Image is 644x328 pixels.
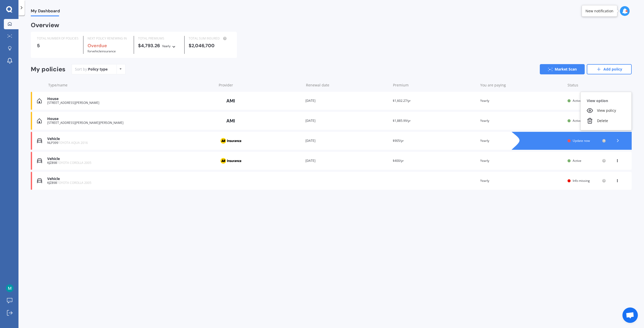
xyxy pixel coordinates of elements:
[58,141,88,145] span: TOYOTA AQUA 2016
[393,83,476,88] div: Premium
[585,8,613,14] div: New notification
[480,83,563,88] div: You are paying
[162,44,171,49] div: Yearly
[573,98,581,103] span: Active
[189,43,231,48] div: $2,046,700
[573,138,590,143] span: Update now
[47,137,214,141] div: Vehicle
[37,118,42,123] img: House
[37,178,42,183] img: Vehicle
[573,158,581,163] span: Active
[57,181,91,185] span: TOYOTA COROLLA 2005
[6,284,14,292] img: ACg8ocK89Trh3jgAaXZVkeei2a528QEiOMnr-3GEFrQw2OCa1l2FlA=s96-c
[587,64,632,74] a: Add policy
[189,36,231,41] div: TOTAL SUM INSURED
[48,83,215,88] div: Type/name
[622,307,638,323] a: Open chat
[540,64,585,74] a: Market Scan
[37,158,42,163] img: Vehicle
[37,36,79,41] div: TOTAL NUMBER OF POLICIES
[573,178,590,183] span: Info missing
[480,178,564,183] div: Yearly
[138,43,180,49] div: $4,793.26
[47,157,214,161] div: Vehicle
[88,43,107,49] b: Overdue
[88,67,108,72] div: Policy type
[218,156,244,166] img: AA
[480,118,564,123] div: Yearly
[138,36,180,41] div: TOTAL PREMIUMS
[573,118,581,123] span: Active
[88,36,130,41] div: NEXT POLICY RENEWING IN
[31,8,60,15] span: My Dashboard
[218,136,244,146] img: AA
[47,161,214,165] div: KJZ898
[47,141,214,145] div: NLP399
[581,105,631,116] div: View policy
[47,177,214,181] div: Vehicle
[305,158,389,163] div: [DATE]
[480,158,564,163] div: Yearly
[393,138,404,143] span: $905/yr
[47,97,214,101] div: House
[393,118,411,123] span: $1,885.99/yr
[37,98,42,103] img: House
[218,96,244,106] img: AMI
[88,49,116,53] span: for Vehicle insurance
[219,83,302,88] div: Provider
[480,98,564,103] div: Yearly
[31,66,65,73] div: My policies
[47,101,214,105] div: [STREET_ADDRESS][PERSON_NAME]
[568,83,606,88] div: Status
[47,121,214,125] div: [STREET_ADDRESS][PERSON_NAME][PERSON_NAME]
[31,23,59,28] div: Overview
[480,138,564,143] div: Yearly
[37,138,42,143] img: Vehicle
[75,67,108,72] div: Sort by:
[37,43,79,48] div: 5
[305,118,389,123] div: [DATE]
[47,181,214,185] div: KJZ898
[47,117,214,121] div: House
[305,98,389,103] div: [DATE]
[393,158,404,163] span: $400/yr
[306,83,389,88] div: Renewal date
[305,138,389,143] div: [DATE]
[393,98,411,103] span: $1,602.27/yr
[581,116,631,126] div: Delete
[57,161,91,165] span: TOYOTA COROLLA 2005
[581,96,631,105] div: View option
[218,116,244,126] img: AMI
